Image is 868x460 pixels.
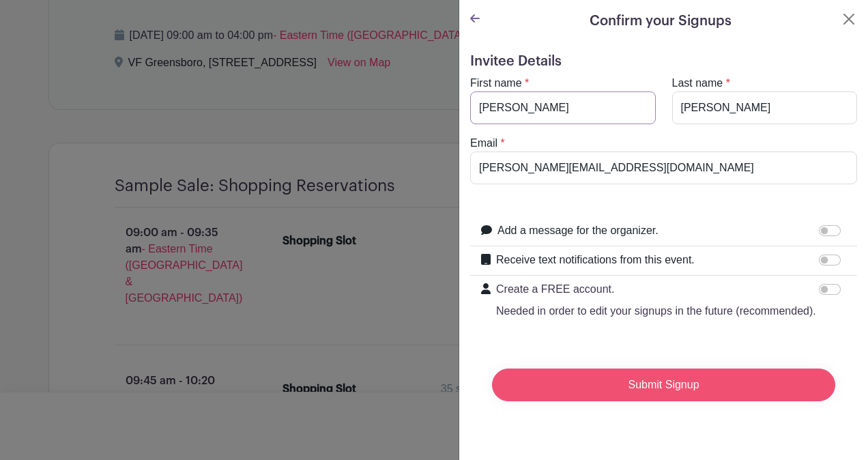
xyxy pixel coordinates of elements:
button: Close [841,11,857,27]
p: Create a FREE account. [496,281,816,298]
label: Add a message for the organizer. [497,222,659,239]
input: Submit Signup [492,369,835,401]
p: Needed in order to edit your signups in the future (recommended). [496,303,816,319]
h5: Confirm your Signups [590,11,732,31]
label: Last name [672,75,723,91]
label: Receive text notifications from this event. [496,252,695,268]
label: Email [470,135,497,152]
h5: Invitee Details [470,53,857,70]
label: First name [470,75,522,91]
